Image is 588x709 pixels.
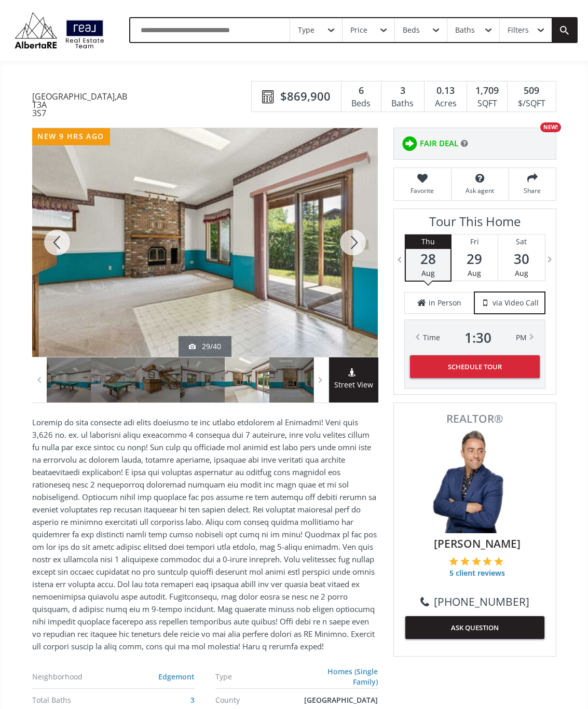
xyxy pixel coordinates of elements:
[468,268,481,278] span: Aug
[32,673,118,680] div: Neighborhood
[280,88,331,104] span: $869,900
[387,96,419,112] div: Baths
[494,557,503,566] img: 5 of 5 stars
[405,616,544,639] button: ASK QUESTION
[483,557,492,566] img: 4 of 5 stars
[158,672,195,682] a: Edgemont
[350,26,367,34] div: Price
[387,84,419,98] div: 3
[423,330,527,345] div: Time PM
[452,252,498,266] span: 29
[410,355,540,378] button: Schedule Tour
[32,697,118,704] div: Total Baths
[472,557,481,566] img: 3 of 5 stars
[32,128,378,357] div: 16 Edcath Mews NW Calgary, AB T3A 3S7 - Photo 29 of 40
[429,298,461,308] span: in Person
[215,673,301,680] div: Type
[515,268,528,278] span: Aug
[455,26,475,34] div: Baths
[460,557,470,566] img: 2 of 5 stars
[513,84,550,98] div: 509
[411,536,544,551] span: [PERSON_NAME]
[514,186,551,195] span: Share
[513,96,550,112] div: $/SQFT
[329,379,378,391] span: Street View
[405,413,544,424] span: REALTOR®
[215,697,302,704] div: County
[430,96,461,112] div: Acres
[430,84,461,98] div: 0.13
[32,416,378,652] p: Loremip do sita consecte adi elits doeiusmo te inc utlabo etdolorem al Enimadmi! Veni quis 3,626 ...
[347,96,376,112] div: Beds
[508,26,529,34] div: Filters
[449,557,458,566] img: 1 of 5 stars
[10,10,108,51] img: Logo
[421,268,435,278] span: Aug
[457,186,503,195] span: Ask agent
[304,695,378,705] span: [GEOGRAPHIC_DATA]
[403,26,420,34] div: Beds
[399,133,420,154] img: rating icon
[498,252,545,266] span: 30
[464,330,491,345] span: 1 : 30
[540,122,561,132] div: NEW!
[452,234,498,249] div: Fri
[406,252,450,266] span: 28
[475,84,499,98] span: 1,709
[493,298,539,308] span: via Video Call
[420,138,458,149] span: FAIR DEAL
[347,84,376,98] div: 6
[298,26,314,34] div: Type
[32,128,110,145] div: new 9 hrs ago
[449,568,505,578] span: 5 client reviews
[404,214,545,234] h3: Tour This Home
[327,666,378,687] a: Homes (Single Family)
[399,186,446,195] span: Favorite
[420,594,529,609] a: [PHONE_NUMBER]
[406,234,450,249] div: Thu
[189,341,221,352] div: 29/40
[498,234,545,249] div: Sat
[190,695,195,705] a: 3
[423,429,527,533] img: Photo of Keiran Hughes
[472,96,502,112] div: SQFT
